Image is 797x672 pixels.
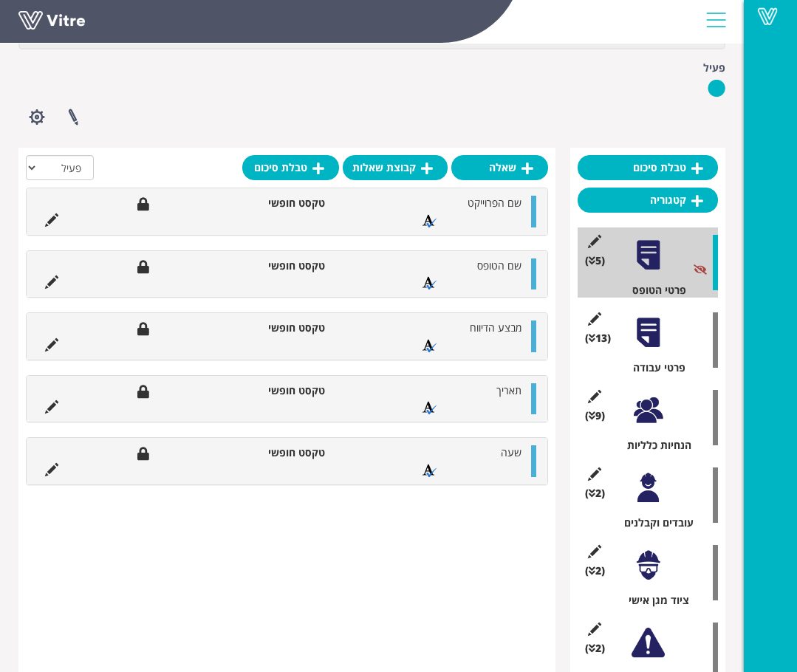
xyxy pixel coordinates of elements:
a: קטגוריה [578,188,718,213]
div: הנחיות כלליות [589,438,718,453]
span: (2 ) [585,563,605,578]
span: מבצע הדיווח [470,320,521,335]
div: עובדים וקבלנים [589,515,718,530]
span: (9 ) [585,408,605,423]
a: טבלת סיכום [242,155,339,180]
span: שעה [501,445,521,459]
li: טקסט חופשי [259,258,332,273]
a: שאלה [451,155,548,180]
div: פרטי הטופס [589,283,718,298]
span: שם הפרוייקט [468,196,521,210]
img: yes [708,79,725,97]
a: טבלת סיכום [578,155,718,180]
span: (2 ) [585,486,605,501]
li: טקסט חופשי [259,196,332,210]
li: טקסט חופשי [259,320,332,335]
span: שם הטופס [477,258,521,272]
div: ציוד מגן אישי [589,593,718,608]
span: (2 ) [585,641,605,656]
a: קבוצת שאלות [343,155,448,180]
span: תאריך [496,383,521,397]
span: (13 ) [585,331,611,346]
li: טקסט חופשי [259,445,332,460]
div: פרטי עבודה [589,360,718,375]
li: טקסט חופשי [259,383,332,398]
label: פעיל [703,61,725,75]
span: (5 ) [585,253,605,268]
